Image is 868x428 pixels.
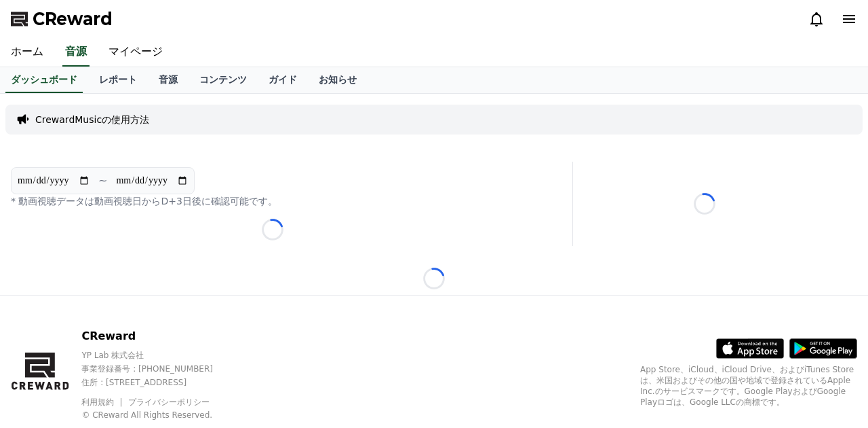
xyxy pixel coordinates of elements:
p: 事業登録番号 : [PHONE_NUMBER] [81,363,239,374]
span: CReward [33,8,113,30]
a: レポート [88,67,148,93]
p: © CReward All Rights Reserved. [81,410,239,421]
p: CReward [81,328,239,344]
p: * 動画視聴データは動画視聴日からD+3日後に確認可能です。 [11,194,534,208]
p: YP Lab 株式会社 [81,350,239,361]
a: 音源 [62,38,90,67]
a: プライバシーポリシー [128,397,210,407]
a: ガイド [258,67,308,93]
a: お知らせ [308,67,368,93]
p: ~ [98,173,107,189]
a: CReward [11,8,113,30]
p: 住所 : [STREET_ADDRESS] [81,377,239,388]
a: コンテンツ [189,67,258,93]
p: App Store、iCloud、iCloud Drive、およびiTunes Storeは、米国およびその他の国や地域で登録されているApple Inc.のサービスマークです。Google P... [640,364,857,408]
a: ダッシュボード [5,67,83,93]
a: マイページ [98,38,174,67]
a: 音源 [148,67,189,93]
a: 利用規約 [81,397,124,407]
a: CrewardMusicの使用方法 [35,113,149,126]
